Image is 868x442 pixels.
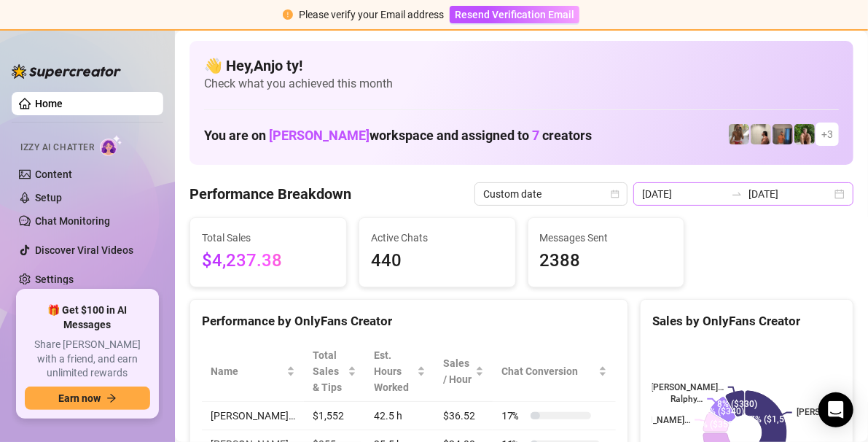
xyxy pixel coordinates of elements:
td: 42.5 h [365,402,434,430]
text: Ralphy… [671,394,703,404]
span: Check what you achieved this month [204,76,839,92]
span: Messages Sent [540,230,673,246]
span: Name [211,363,284,379]
h4: 👋 Hey, Anjo ty ! [204,55,839,76]
h1: You are on workspace and assigned to creators [204,128,592,144]
span: 17 % [501,408,525,424]
text: [PERSON_NAME]… [651,382,724,392]
th: Name [202,341,304,402]
a: Setup [35,192,62,203]
a: Chat Monitoring [35,215,110,227]
div: Open Intercom Messenger [818,392,853,427]
div: Performance by OnlyFans Creator [202,311,616,331]
span: 🎁 Get $100 in AI Messages [25,303,150,332]
input: Start date [642,186,725,202]
span: Custom date [483,183,619,205]
button: Resend Verification Email [450,6,579,23]
span: Sales / Hour [443,355,472,387]
span: arrow-right [106,393,117,403]
text: [PERSON_NAME]… [617,415,690,425]
th: Chat Conversion [493,341,616,402]
div: Please verify your Email address [299,7,444,23]
img: logo-BBDzfeDw.svg [12,64,121,79]
span: exclamation-circle [283,9,293,20]
span: swap-right [731,188,743,200]
span: 440 [371,247,504,275]
a: Content [35,168,72,180]
span: [PERSON_NAME] [269,128,370,143]
span: Izzy AI Chatter [20,141,94,155]
span: $4,237.38 [202,247,335,275]
a: Settings [35,274,74,285]
img: Nathaniel [794,124,815,144]
span: + 3 [821,126,833,142]
button: Earn nowarrow-right [25,387,150,410]
th: Sales / Hour [434,341,493,402]
td: [PERSON_NAME]… [202,402,304,430]
span: Total Sales [202,230,335,246]
span: to [731,188,743,200]
img: Ralphy [751,124,771,144]
span: Active Chats [371,230,504,246]
span: Resend Verification Email [455,9,574,20]
div: Sales by OnlyFans Creator [652,311,841,331]
h4: Performance Breakdown [189,184,351,204]
input: End date [748,186,832,202]
td: $36.52 [434,402,493,430]
a: Home [35,98,63,109]
td: $1,552 [304,402,365,430]
span: calendar [611,190,619,198]
span: Share [PERSON_NAME] with a friend, and earn unlimited rewards [25,338,150,381]
span: 7 [532,128,539,143]
img: Wayne [773,124,793,144]
span: Total Sales & Tips [313,347,345,395]
span: Earn now [58,392,101,404]
a: Discover Viral Videos [35,244,133,256]
span: 2388 [540,247,673,275]
img: AI Chatter [100,135,122,156]
span: Chat Conversion [501,363,595,379]
th: Total Sales & Tips [304,341,365,402]
img: Nathaniel [729,124,749,144]
div: Est. Hours Worked [374,347,414,395]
